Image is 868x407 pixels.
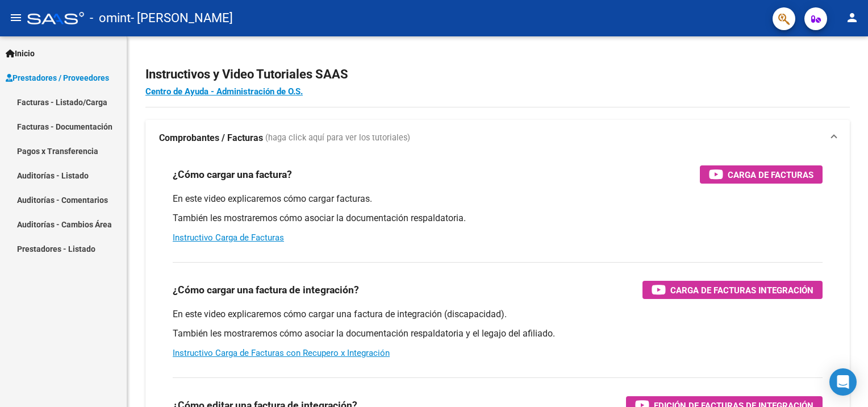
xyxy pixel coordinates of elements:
span: Carga de Facturas Integración [670,283,813,297]
button: Carga de Facturas [700,165,823,184]
a: Instructivo Carga de Facturas con Recupero x Integración [173,348,390,358]
h3: ¿Cómo cargar una factura de integración? [173,282,359,298]
p: En este video explicaremos cómo cargar una factura de integración (discapacidad). [173,308,823,321]
mat-expansion-panel-header: Comprobantes / Facturas (haga click aquí para ver los tutoriales) [145,120,850,156]
a: Centro de Ayuda - Administración de O.S. [145,86,303,97]
button: Carga de Facturas Integración [642,281,823,299]
p: También les mostraremos cómo asociar la documentación respaldatoria y el legajo del afiliado. [173,327,823,340]
a: Instructivo Carga de Facturas [173,232,284,243]
strong: Comprobantes / Facturas [159,132,263,144]
mat-icon: person [845,11,859,24]
p: También les mostraremos cómo asociar la documentación respaldatoria. [173,212,823,225]
span: Prestadores / Proveedores [6,72,109,84]
span: Inicio [6,47,35,60]
h3: ¿Cómo cargar una factura? [173,167,292,182]
div: Open Intercom Messenger [829,368,857,396]
span: Carga de Facturas [728,168,813,182]
p: En este video explicaremos cómo cargar facturas. [173,193,823,205]
span: - [PERSON_NAME] [131,6,233,31]
span: - omint [90,6,131,31]
span: (haga click aquí para ver los tutoriales) [265,132,410,144]
mat-icon: menu [9,11,23,24]
h2: Instructivos y Video Tutoriales SAAS [145,64,850,85]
